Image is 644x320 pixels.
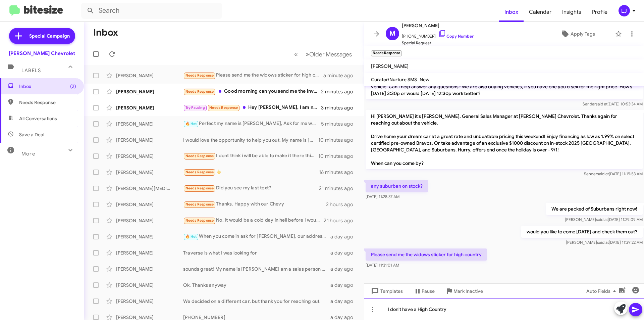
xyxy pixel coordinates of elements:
div: 2 hours ago [326,201,359,208]
a: Copy Number [438,34,474,39]
div: [PERSON_NAME] [116,153,183,159]
span: » [306,50,309,58]
div: [PERSON_NAME] [116,72,183,79]
span: [PERSON_NAME] [402,21,474,30]
div: [PERSON_NAME] [116,249,183,256]
div: [PERSON_NAME] [116,266,183,272]
p: any suburban on stock? [366,180,428,192]
div: a day ago [330,298,359,305]
div: a day ago [330,249,359,256]
small: Needs Response [371,50,402,56]
div: [PERSON_NAME] [116,233,183,240]
a: Calendar [524,2,557,22]
div: I dont think i will be able to make it there this weekend. I am only 1 year into my lease so I ma... [183,152,318,160]
div: 🖕 [183,168,319,176]
button: Next [302,47,356,61]
button: Mark Inactive [440,285,488,297]
span: Special Request [402,40,474,46]
div: I don't have a High Country [364,299,644,320]
span: Try Pausing [185,105,205,110]
span: Mark Inactive [453,285,483,297]
span: Apply Tags [571,28,595,40]
div: sounds great! My name is [PERSON_NAME] am a sales person here at the dealership. My phone number ... [183,266,330,272]
span: More [21,151,35,157]
span: [PERSON_NAME] [DATE] 11:29:22 AM [566,240,643,245]
div: a day ago [330,266,359,272]
div: 10 minutes ago [318,153,359,159]
a: Profile [587,2,613,22]
span: Auto Fields [586,285,619,297]
div: Did you see my last text? [183,184,319,192]
span: Needs Response [185,154,214,158]
span: « [294,50,298,58]
a: Special Campaign [9,28,75,44]
span: Needs Response [185,218,214,223]
a: Inbox [499,2,524,22]
span: said at [597,240,609,245]
span: Templates [370,285,403,297]
span: Special Campaign [29,33,70,39]
div: [PERSON_NAME] [116,201,183,208]
div: 10 minutes ago [318,137,359,143]
span: said at [596,101,607,106]
span: Labels [21,67,41,74]
span: Save a Deal [19,131,44,138]
span: Needs Response [185,89,214,94]
div: [PERSON_NAME] [116,169,183,176]
a: Insights [557,2,587,22]
div: 21 minutes ago [319,185,359,192]
span: Needs Response [185,186,214,190]
span: Needs Response [185,202,214,207]
span: Pause [422,285,435,297]
span: New [420,77,429,83]
div: Hey [PERSON_NAME], I am not in the area. I would be interested in connecting next week as I have ... [183,104,321,111]
div: a day ago [330,233,359,240]
div: Ok. Thanks anyway [183,282,330,288]
button: Templates [364,285,408,297]
p: We are packed of Suburbans right now! [546,203,643,215]
div: When you come in ask for [PERSON_NAME], our address is [STREET_ADDRESS] [183,233,330,240]
nav: Page navigation example [290,47,356,61]
div: Thanks. Happy with our Chevy [183,200,326,208]
p: Hi [PERSON_NAME] it's [PERSON_NAME], General Sales Manager at [PERSON_NAME] Chevrolet. Thanks aga... [366,110,643,169]
button: LJ [613,5,637,16]
span: (2) [70,83,76,90]
p: Hi [PERSON_NAME]! It's [PERSON_NAME] at [PERSON_NAME] Chevrolet. Saw you've been in touch with ou... [366,74,643,99]
button: Auto Fields [581,285,624,297]
div: 5 minutes ago [321,121,359,127]
span: Needs Response [185,170,214,174]
p: would you like to come [DATE] and check them out? [521,226,643,238]
span: Sender [DATE] 10:53:34 AM [583,101,643,106]
div: [PERSON_NAME] [116,298,183,305]
span: Needs Response [185,73,214,78]
div: [PERSON_NAME][MEDICAL_DATA] [116,185,183,192]
div: [PERSON_NAME] [116,104,183,111]
button: Pause [408,285,440,297]
div: [PERSON_NAME] [116,137,183,143]
span: [DATE] 11:31:01 AM [366,263,399,268]
span: Needs Response [209,105,238,110]
div: 2 minutes ago [321,88,359,95]
div: We decided on a different car, but thank you for reaching out. [183,298,330,305]
span: 🔥 Hot [185,122,197,126]
div: [PERSON_NAME] [116,121,183,127]
div: Traverse is what I was looking for [183,249,330,256]
div: No. It would be a cold day in hell before I would ever do business with you guys again [183,217,324,224]
span: [PHONE_NUMBER] [402,30,474,40]
span: [PERSON_NAME] [DATE] 11:29:09 AM [565,217,643,222]
div: [PERSON_NAME] [116,282,183,288]
p: Please send me the widows sticker for high country [366,248,487,261]
div: a day ago [330,282,359,288]
div: LJ [619,5,630,16]
div: [PERSON_NAME] [116,88,183,95]
span: 🔥 Hot [185,234,197,239]
h1: Inbox [93,27,118,38]
div: 3 minutes ago [321,104,359,111]
span: Inbox [19,83,76,90]
span: All Conversations [19,115,57,122]
div: I would love the opportunity to help you out. My name is [PERSON_NAME] am part of the sales team ... [183,137,318,143]
div: 21 hours ago [324,217,359,224]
